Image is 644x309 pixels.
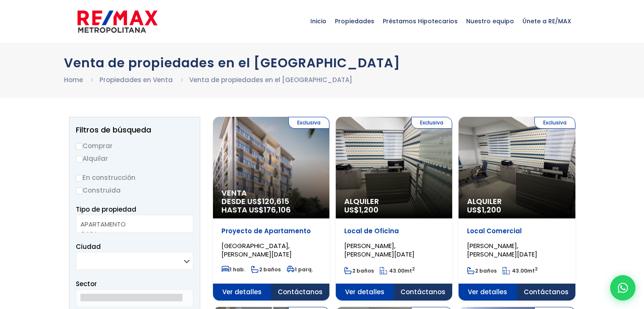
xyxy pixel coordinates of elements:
[380,267,415,274] span: mt
[344,241,415,259] span: [PERSON_NAME], [PERSON_NAME][DATE]
[518,8,575,34] span: Únete a RE/MAX
[467,197,567,206] span: Alquiler
[336,117,452,301] a: Exclusiva Alquiler US$1,200 Local de Oficina [PERSON_NAME], [PERSON_NAME][DATE] 2 baños 43.00mt2 ...
[76,188,83,194] input: Construida
[336,284,394,301] span: Ver detalles
[76,141,193,151] label: Comprar
[344,227,444,235] p: Local de Oficina
[221,197,321,214] span: DESDE US$
[221,206,321,214] span: HASTA US$
[467,241,537,259] span: [PERSON_NAME], [PERSON_NAME][DATE]
[287,266,313,273] span: 1 parq.
[517,284,575,301] span: Contáctanos
[412,266,415,272] sup: 2
[221,266,245,273] span: 1 hab.
[76,175,83,182] input: En construcción
[221,241,292,259] span: [GEOGRAPHIC_DATA], [PERSON_NAME][DATE]
[534,117,575,129] span: Exclusiva
[76,126,193,134] h2: Filtros de búsqueda
[344,197,444,206] span: Alquiler
[76,153,193,164] label: Alquilar
[264,204,291,215] span: 176,106
[76,242,101,251] span: Ciudad
[462,8,518,34] span: Nuestro equipo
[100,75,173,84] a: Propiedades en Venta
[80,219,182,229] option: APARTAMENTO
[344,267,374,274] span: 2 baños
[189,75,352,84] a: Venta de propiedades en el [GEOGRAPHIC_DATA]
[76,279,97,288] span: Sector
[77,9,158,34] img: remax-metropolitana-logo
[306,8,331,34] span: Inicio
[76,143,83,150] input: Comprar
[213,284,271,301] span: Ver detalles
[80,229,182,239] option: CASA
[512,267,527,274] span: 43.00
[379,8,462,34] span: Préstamos Hipotecarios
[535,266,538,272] sup: 2
[221,227,321,235] p: Proyecto de Apartamento
[411,117,452,129] span: Exclusiva
[288,117,329,129] span: Exclusiva
[394,284,452,301] span: Contáctanos
[467,204,501,215] span: US$
[76,172,193,183] label: En construcción
[467,267,497,274] span: 2 baños
[482,204,501,215] span: 1,200
[221,189,321,197] span: Venta
[459,284,517,301] span: Ver detalles
[251,266,281,273] span: 2 baños
[344,204,379,215] span: US$
[64,55,580,70] h1: Venta de propiedades en el [GEOGRAPHIC_DATA]
[271,284,329,301] span: Contáctanos
[503,267,538,274] span: mt
[262,196,289,207] span: 120,615
[459,117,575,301] a: Exclusiva Alquiler US$1,200 Local Comercial [PERSON_NAME], [PERSON_NAME][DATE] 2 baños 43.00mt2 V...
[331,8,379,34] span: Propiedades
[467,227,567,235] p: Local Comercial
[76,185,193,196] label: Construida
[213,117,329,301] a: Exclusiva Venta DESDE US$120,615 HASTA US$176,106 Proyecto de Apartamento [GEOGRAPHIC_DATA], [PER...
[359,204,379,215] span: 1,200
[64,75,83,84] a: Home
[389,267,404,274] span: 43.00
[76,156,83,163] input: Alquilar
[76,205,136,214] span: Tipo de propiedad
